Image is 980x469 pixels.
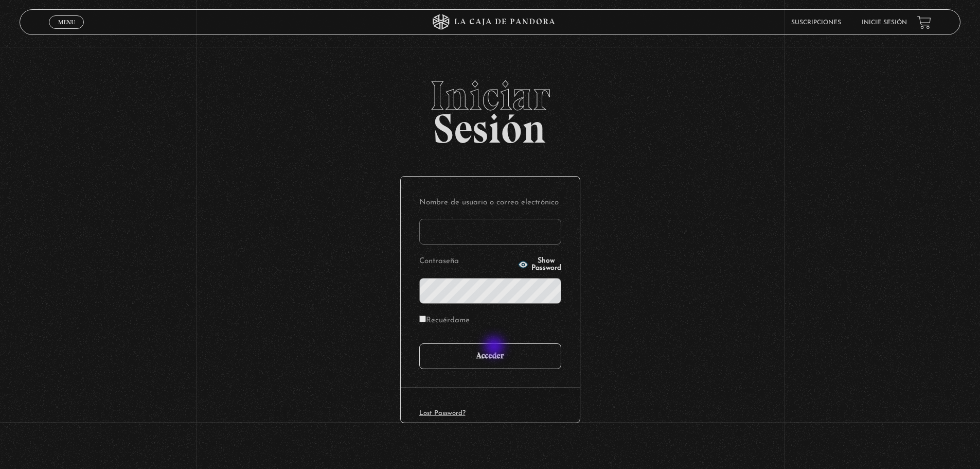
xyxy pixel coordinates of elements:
[862,20,907,26] a: Inicie sesión
[518,257,561,272] button: Show Password
[419,313,470,329] label: Recuérdame
[419,316,426,322] input: Recuérdame
[419,343,561,369] input: Acceder
[791,20,841,26] a: Suscripciones
[20,75,960,116] span: Iniciar
[58,19,75,25] span: Menu
[419,254,515,270] label: Contraseña
[419,195,561,211] label: Nombre de usuario o correo electrónico
[419,410,466,416] a: Lost Password?
[55,28,79,35] span: Cerrar
[20,75,960,141] h2: Sesión
[531,257,561,272] span: Show Password
[917,15,931,29] a: View your shopping cart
